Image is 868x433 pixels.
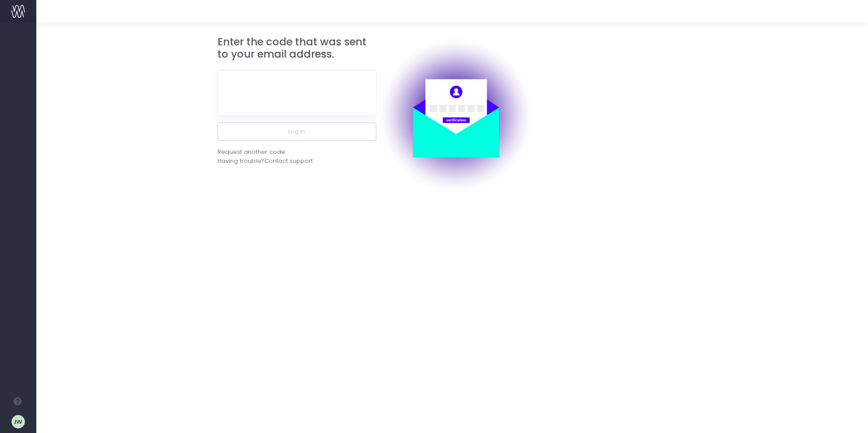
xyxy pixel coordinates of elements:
img: auth.png [376,36,535,195]
h3: Enter the code that was sent to your email address. [217,36,376,61]
img: images/default_profile_image.png [11,415,25,428]
span: Contact support [264,157,313,166]
button: Log in [217,123,376,141]
div: Having trouble? [217,157,376,166]
div: Request another code [217,148,285,157]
